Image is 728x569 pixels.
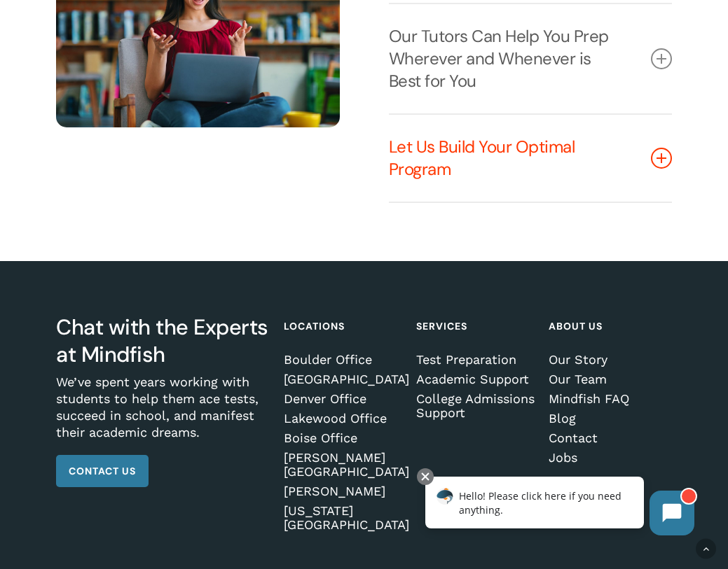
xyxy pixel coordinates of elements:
[284,451,404,479] a: [PERSON_NAME][GEOGRAPHIC_DATA]
[389,115,673,202] a: Let Us Build Your Optimal Program
[284,372,404,386] a: [GEOGRAPHIC_DATA]
[549,451,668,465] a: Jobs
[56,455,149,487] a: Contact Us
[284,314,404,339] h4: Locations
[284,353,404,367] a: Boulder Office
[416,353,536,367] a: Test Preparation
[416,314,536,339] h4: Services
[389,4,673,113] a: Our Tutors Can Help You Prep Wherever and Whenever is Best for You
[284,412,404,426] a: Lakewood Office
[549,314,668,339] h4: About Us
[284,431,404,445] a: Boise Office
[56,374,272,455] p: We’ve spent years working with students to help them ace tests, succeed in school, and manifest t...
[411,465,708,549] iframe: Chatbot
[549,372,668,386] a: Our Team
[416,372,536,386] a: Academic Support
[416,392,536,420] a: College Admissions Support
[549,353,668,367] a: Our Story
[549,431,668,445] a: Contact
[549,392,668,406] a: Mindfish FAQ
[284,392,404,406] a: Denver Office
[56,314,272,368] h3: Chat with the Experts at Mindfish
[284,484,404,498] a: [PERSON_NAME]
[549,412,668,426] a: Blog
[69,464,136,478] span: Contact Us
[284,504,404,532] a: [US_STATE][GEOGRAPHIC_DATA]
